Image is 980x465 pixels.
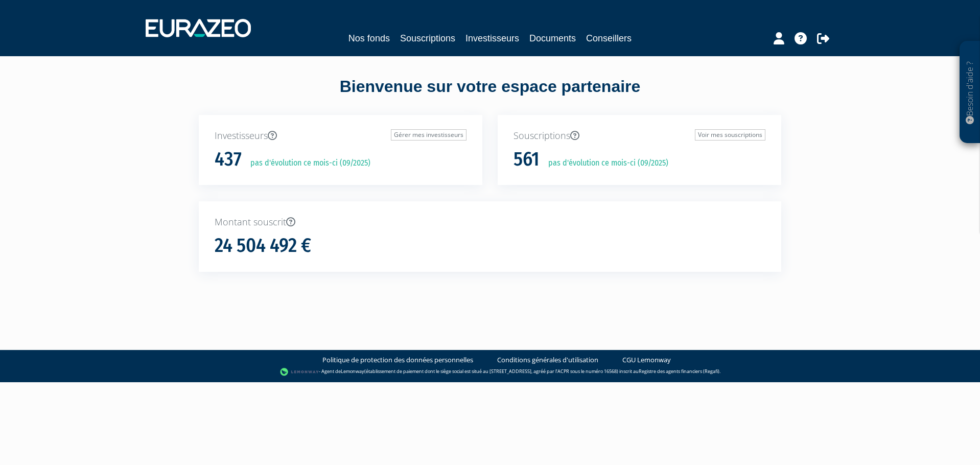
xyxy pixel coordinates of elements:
[639,368,719,375] a: Registre des agents financiers (Regafi)
[400,31,455,45] a: Souscriptions
[10,367,970,377] div: - Agent de (établissement de paiement dont le siège social est situé au [STREET_ADDRESS], agréé p...
[964,46,976,138] p: Besoin d'aide ?
[215,216,765,229] p: Montant souscrit
[391,129,466,141] a: Gérer mes investisseurs
[215,129,466,143] p: Investisseurs
[622,355,671,365] a: CGU Lemonway
[514,129,765,143] p: Souscriptions
[243,157,370,169] p: pas d'évolution ce mois-ci (09/2025)
[465,31,519,45] a: Investisseurs
[280,367,319,377] img: logo-lemonway.png
[529,31,576,45] a: Documents
[348,31,390,45] a: Nos fonds
[215,235,311,257] h1: 24 504 492 €
[695,129,765,141] a: Voir mes souscriptions
[514,149,540,170] h1: 561
[497,355,598,365] a: Conditions générales d'utilisation
[215,149,242,170] h1: 437
[146,19,251,37] img: 1732889491-logotype_eurazeo_blanc_rvb.png
[322,355,473,365] a: Politique de protection des données personnelles
[341,368,364,375] a: Lemonway
[586,31,632,45] a: Conseillers
[191,75,789,115] div: Bienvenue sur votre espace partenaire
[541,157,668,169] p: pas d'évolution ce mois-ci (09/2025)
